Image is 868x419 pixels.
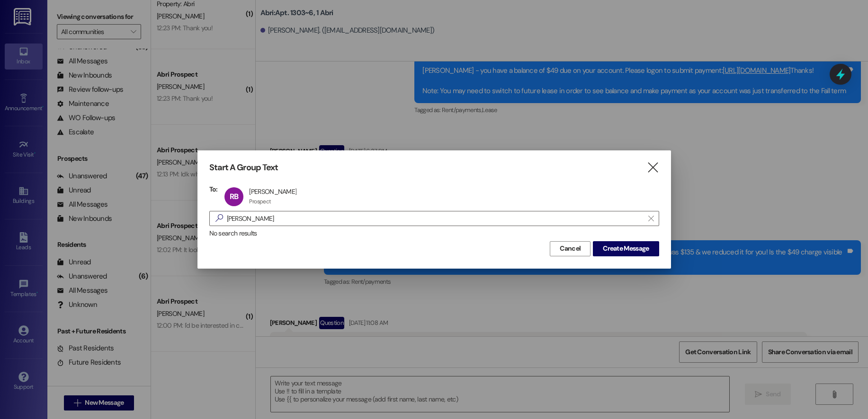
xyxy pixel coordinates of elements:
span: Cancel [560,244,581,253]
h3: To: [209,185,218,193]
i:  [648,215,653,222]
div: Prospect [249,198,271,205]
i:  [646,163,659,173]
input: Search for any contact or apartment [227,212,644,225]
i:  [212,213,227,223]
button: Clear text [644,211,659,226]
span: RB [230,192,238,201]
div: [PERSON_NAME] [249,187,296,196]
span: Create Message [603,244,649,253]
button: Create Message [593,241,659,256]
button: Cancel [550,241,591,256]
h3: Start A Group Text [209,162,278,173]
div: No search results [209,228,659,238]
